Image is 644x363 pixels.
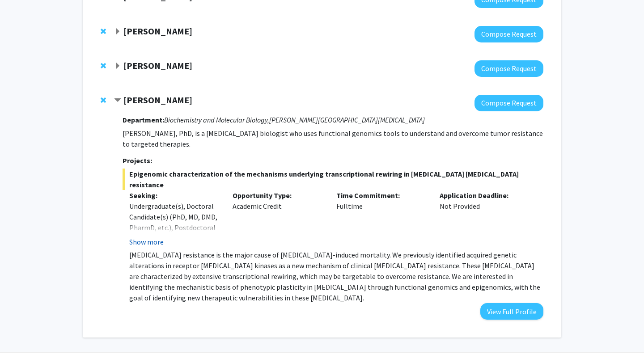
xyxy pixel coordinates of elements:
[330,190,433,247] div: Fulltime
[233,190,323,201] p: Opportunity Type:
[101,97,106,104] span: Remove Utthara Nayar from bookmarks
[336,190,427,201] p: Time Commitment:
[123,115,164,124] strong: Department:
[129,249,543,303] p: [MEDICAL_DATA] resistance is the major cause of [MEDICAL_DATA]-induced mortality. We previously i...
[269,115,425,124] i: [PERSON_NAME][GEOGRAPHIC_DATA][MEDICAL_DATA]
[101,62,106,69] span: Remove Anthony K. L. Leung from bookmarks
[123,60,192,71] strong: [PERSON_NAME]
[114,28,121,35] span: Expand Sixuan Li Bookmark
[114,97,121,104] span: Contract Utthara Nayar Bookmark
[123,25,192,37] strong: [PERSON_NAME]
[7,323,38,356] iframe: Chat
[475,60,543,77] button: Compose Request to Anthony K. L. Leung
[433,190,537,247] div: Not Provided
[101,28,106,35] span: Remove Sixuan Li from bookmarks
[480,303,543,320] button: View Full Profile
[129,190,220,201] p: Seeking:
[129,236,164,247] button: Show more
[129,201,220,265] div: Undergraduate(s), Doctoral Candidate(s) (PhD, MD, DMD, PharmD, etc.), Postdoctoral Researcher(s) ...
[114,63,121,70] span: Expand Anthony K. L. Leung Bookmark
[123,128,543,149] p: [PERSON_NAME], PhD, is a [MEDICAL_DATA] biologist who uses functional genomics tools to understan...
[123,94,192,106] strong: [PERSON_NAME]
[475,95,543,111] button: Compose Request to Utthara Nayar
[440,190,530,201] p: Application Deadline:
[475,26,543,42] button: Compose Request to Sixuan Li
[123,156,152,165] strong: Projects:
[164,115,269,124] i: Biochemistry and Molecular Biology,
[123,169,543,190] span: Epigenomic characterization of the mechanisms underlying transcriptional rewiring in [MEDICAL_DAT...
[226,190,330,247] div: Academic Credit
